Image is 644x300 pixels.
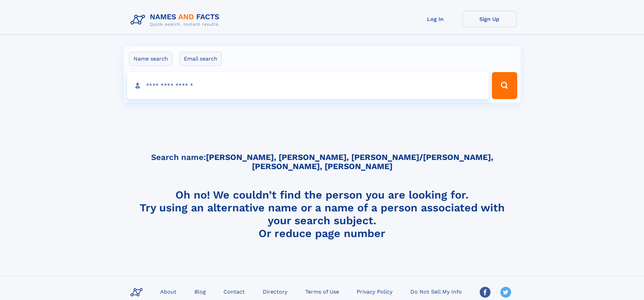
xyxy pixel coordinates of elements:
[180,52,222,66] label: Email search
[127,72,489,99] input: search input
[192,286,209,296] a: Blog
[158,286,179,296] a: About
[492,72,517,99] button: Search Button
[480,287,491,298] img: Facebook
[128,188,517,240] h4: Oh no! We couldn’t find the person you are looking for. Try using an alternative name or a name o...
[128,11,225,29] img: Logo Names and Facts
[354,286,395,296] a: Privacy Policy
[206,153,493,171] b: [PERSON_NAME], [PERSON_NAME], [PERSON_NAME]/[PERSON_NAME], [PERSON_NAME], [PERSON_NAME]
[260,286,290,296] a: Directory
[408,286,464,296] a: Do Not Sell My Info
[500,287,511,298] img: Twitter
[128,153,517,171] h5: Search name:
[129,52,172,66] label: Name search
[462,11,517,27] a: Sign Up
[221,286,247,296] a: Contact
[303,286,342,296] a: Terms of Use
[408,11,462,27] a: Log In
